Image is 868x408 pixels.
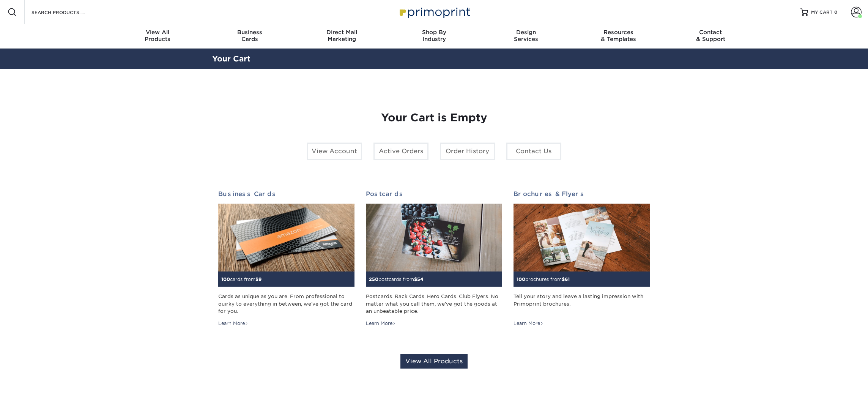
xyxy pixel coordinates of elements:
a: Business Cards 100cards from$9 Cards as unique as you are. From professional to quirky to everyth... [218,190,354,327]
input: SEARCH PRODUCTS..... [31,8,105,17]
a: Brochures & Flyers 100brochures from$61 Tell your story and leave a lasting impression with Primo... [514,190,650,327]
div: & Support [665,29,757,42]
span: Contact [665,29,757,36]
a: Shop ByIndustry [388,24,480,49]
span: Business [203,29,296,36]
div: Learn More [366,320,396,327]
img: Brochures & Flyers [514,204,650,272]
a: View AllProducts [112,24,204,49]
span: Design [480,29,572,36]
h2: Business Cards [218,190,354,198]
div: Products [112,29,204,42]
div: Cards as unique as you are. From professional to quirky to everything in between, we've got the c... [218,293,354,315]
a: Your Cart [212,54,250,63]
span: 61 [565,276,570,282]
small: brochures from [517,276,570,282]
div: Learn More [514,320,543,327]
h2: Brochures & Flyers [514,190,650,198]
a: BusinessCards [203,24,296,49]
span: 9 [258,276,262,282]
a: Active Orders [373,143,428,160]
a: Resources& Templates [572,24,665,49]
h2: Postcards [366,190,502,198]
h1: Your Cart is Empty [218,111,650,124]
a: Postcards 250postcards from$54 Postcards. Rack Cards. Hero Cards. Club Flyers. No matter what you... [366,190,502,327]
a: View All Products [400,354,468,369]
span: View All [112,29,204,36]
span: 100 [221,276,230,282]
img: Postcards [366,204,502,272]
div: Learn More [218,320,248,327]
span: $ [562,276,565,282]
span: $ [255,276,258,282]
a: Order History [440,143,495,160]
div: Postcards. Rack Cards. Hero Cards. Club Flyers. No matter what you call them, we've got the goods... [366,293,502,315]
div: Tell your story and leave a lasting impression with Primoprint brochures. [514,293,650,315]
img: Primoprint [396,4,472,20]
div: Services [480,29,572,42]
img: Business Cards [218,204,354,272]
small: postcards from [369,276,424,282]
span: Direct Mail [296,29,388,36]
a: DesignServices [480,24,572,49]
a: View Account [307,143,362,160]
a: Direct MailMarketing [296,24,388,49]
span: Resources [572,29,665,36]
span: 54 [417,276,424,282]
span: 250 [369,276,378,282]
small: cards from [221,276,262,282]
div: Cards [203,29,296,42]
span: MY CART [811,9,833,16]
span: $ [414,276,417,282]
a: Contact Us [506,143,561,160]
span: 100 [517,276,525,282]
div: Marketing [296,29,388,42]
div: & Templates [572,29,665,42]
a: Contact& Support [665,24,757,49]
div: Industry [388,29,480,42]
span: 0 [834,9,838,15]
span: Shop By [388,29,480,36]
